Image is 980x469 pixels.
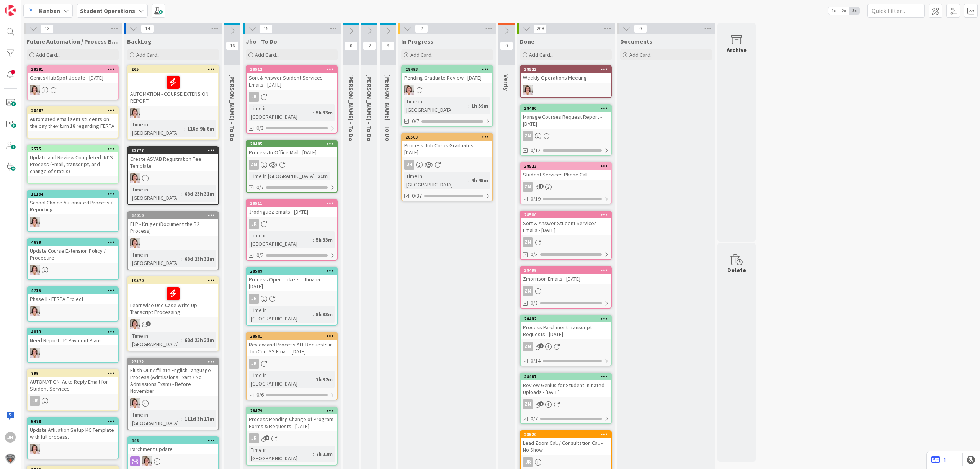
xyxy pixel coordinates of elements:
[404,97,468,114] div: Time in [GEOGRAPHIC_DATA]
[27,286,119,322] a: 4715Phase II - FERPA ProjectEW
[849,7,859,15] span: 3x
[521,105,611,112] div: 28480
[524,316,611,322] div: 28482
[127,38,152,45] span: BackLog
[247,407,337,431] div: 28479Process Pending Change of Program Forms & Requests - [DATE]
[402,134,492,157] div: 28503Process Job Corps Graduates - [DATE]
[521,315,611,322] div: 28482
[256,183,264,191] span: 0/7
[226,41,239,51] span: 16
[127,65,219,140] a: 265AUTOMATION - COURSE EXTENSION REPORTEWTime in [GEOGRAPHIC_DATA]:116d 9h 6m
[524,106,611,111] div: 28480
[404,160,414,170] div: JR
[249,359,259,369] div: JR
[28,239,118,246] div: 4679
[39,6,60,15] span: Kanban
[249,172,315,180] div: Time in [GEOGRAPHIC_DATA]
[28,239,118,263] div: 4679Update Course Extension Policy / Procedure
[405,134,492,140] div: 28503
[531,415,538,423] span: 0/7
[520,373,612,424] a: 28487Review Genius for Student-Initiated Uploads - [DATE]ZM0/7
[249,92,259,102] div: JR
[531,195,541,203] span: 0/19
[524,67,611,72] div: 28522
[28,396,118,406] div: JR
[181,255,183,263] span: :
[30,85,40,95] img: EW
[313,310,314,319] span: :
[523,286,533,296] div: ZM
[402,141,492,157] div: Process Job Corps Graduates - [DATE]
[828,7,839,15] span: 1x
[620,38,652,45] span: Documents
[247,275,337,291] div: Process Open Tickets - Jhoana - [DATE]
[539,401,544,406] span: 1
[128,319,218,329] div: EW
[247,294,337,304] div: JR
[521,267,611,284] div: 28499Zmorrison Emails - [DATE]
[128,437,218,454] div: 446Parchment Update
[27,369,119,411] a: 799AUTOMATION: Auto Reply Email for Student ServicesJR
[839,7,849,15] span: 2x
[247,268,337,291] div: 28509Process Open Tickets - Jhoana - [DATE]
[128,398,218,408] div: EW
[247,160,337,170] div: ZM
[524,212,611,217] div: 28500
[249,446,313,462] div: Time in [GEOGRAPHIC_DATA]
[402,85,492,95] div: EW
[521,373,611,397] div: 28487Review Genius for Student-Initiated Uploads - [DATE]
[128,358,218,365] div: 23122
[128,277,218,317] div: 19570LearnWise Use Case Write Up - Transcript Processing
[31,108,118,113] div: 20487
[31,371,118,376] div: 799
[36,51,60,58] span: Add Card...
[256,251,264,259] span: 0/3
[521,438,611,455] div: Lead Zoom Call / Consultation Call - No Show
[30,348,40,358] img: EW
[315,172,316,180] span: :
[28,444,118,454] div: EW
[250,333,337,339] div: 28501
[246,65,338,134] a: 28512Sort & Answer Student Services Emails - [DATE]JRTime in [GEOGRAPHIC_DATA]:5h 33m0/3
[130,319,140,329] img: EW
[128,66,218,73] div: 265
[181,336,183,344] span: :
[28,217,118,227] div: EW
[28,335,118,345] div: Need Report - IC Payment Plans
[127,276,219,351] a: 19570LearnWise Use Case Write Up - Transcript ProcessingEWTime in [GEOGRAPHIC_DATA]:68d 23h 31m
[523,457,533,467] div: JR
[539,184,544,189] span: 1
[28,306,118,316] div: EW
[412,117,419,125] span: 0/7
[5,453,16,464] img: avatar
[867,4,925,18] input: Quick Filter...
[28,370,118,394] div: 799AUTOMATION: Auto Reply Email for Student Services
[247,141,337,157] div: 28485Process In-Office Mail - [DATE]
[314,375,335,384] div: 7h 32m
[27,417,119,459] a: 5478Update Affiliation Setup KC Template with full process.EW
[521,163,611,170] div: 28523
[246,332,338,400] a: 28501Review and Process ALL Requests in JobCorpSS Email - [DATE]JRTime in [GEOGRAPHIC_DATA]:7h 32...
[521,286,611,296] div: ZM
[247,141,337,147] div: 28485
[521,237,611,247] div: ZM
[521,267,611,274] div: 28499
[521,66,611,73] div: 28522
[520,104,612,156] a: 28480Manage Courses Request Report - [DATE]ZM0/12
[28,348,118,358] div: EW
[130,332,181,348] div: Time in [GEOGRAPHIC_DATA]
[313,235,314,244] span: :
[520,162,612,204] a: 28523Student Services Phone CallZM0/19
[401,65,493,127] a: 28493Pending Graduate Review - [DATE]EWTime in [GEOGRAPHIC_DATA]:1h 59m0/7
[265,435,269,440] span: 1
[128,212,218,219] div: 24019
[131,278,218,283] div: 19570
[28,246,118,263] div: Update Course Extension Policy / Procedure
[130,120,184,137] div: Time in [GEOGRAPHIC_DATA]
[28,377,118,394] div: AUTOMATION: Auto Reply Email for Student Services
[127,146,219,205] a: 22777Create ASVAB Registration Fee TemplateEWTime in [GEOGRAPHIC_DATA]:68d 23h 31m
[247,73,337,90] div: Sort & Answer Student Services Emails - [DATE]
[468,101,469,110] span: :
[28,145,118,176] div: 2575Update and Review Completed_NDS Process (Email, transcript, and change of status)
[404,172,468,189] div: Time in [GEOGRAPHIC_DATA]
